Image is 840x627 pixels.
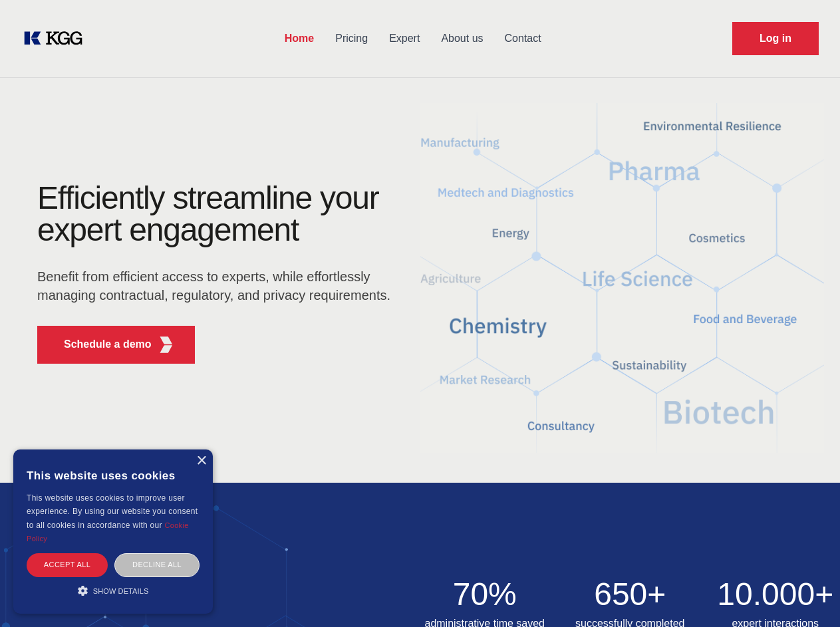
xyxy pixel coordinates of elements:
div: This website uses cookies [27,459,200,491]
a: About us [430,21,493,56]
iframe: Chat Widget [773,563,840,627]
p: Benefit from efficient access to experts, while effortlessly managing contractual, regulatory, an... [37,267,399,305]
a: KOL Knowledge Platform: Talk to Key External Experts (KEE) [21,28,93,49]
img: KGG Fifth Element RED [420,86,825,469]
div: Close [196,456,206,466]
a: Contact [494,21,552,56]
h2: 650+ [565,578,695,610]
div: Accept all [27,553,108,576]
div: Decline all [114,553,200,576]
p: Schedule a demo [64,336,152,352]
span: Show details [93,587,149,595]
h1: Efficiently streamline your expert engagement [37,182,399,246]
img: KGG Fifth Element RED [158,336,174,353]
a: Cookie Policy [27,521,189,543]
span: This website uses cookies to improve user experience. By using our website you consent to all coo... [27,493,198,530]
a: Expert [378,21,430,56]
button: Schedule a demoKGG Fifth Element RED [37,326,195,364]
h2: 70% [420,578,550,610]
a: Request Demo [732,22,819,55]
a: Pricing [325,21,378,56]
a: Home [274,21,325,56]
div: Show details [27,584,200,597]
